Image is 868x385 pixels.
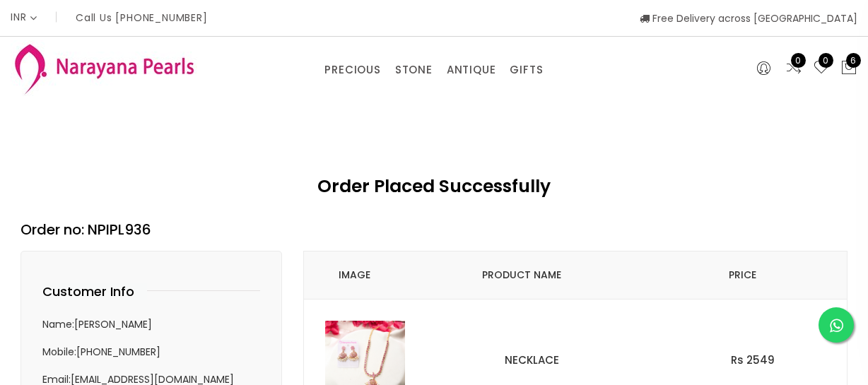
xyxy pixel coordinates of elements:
th: Price [638,251,847,300]
span: 0 [791,53,806,68]
h3: Order no: NPIPL936 [20,219,848,240]
span: 6 [846,53,861,68]
a: NECKLACE [505,353,559,367]
p: Name: [PERSON_NAME] [42,316,260,333]
span: 0 [819,53,833,68]
span: Free Delivery across [GEOGRAPHIC_DATA] [640,11,857,25]
th: Image [304,251,405,300]
h2: Order Placed Successfully [204,174,665,199]
th: Product Name [405,251,638,300]
a: 0 [785,59,802,78]
button: 6 [840,59,857,78]
a: ANTIQUE [447,59,496,81]
span: Rs 2549 [731,353,775,367]
p: Call Us [PHONE_NUMBER] [76,13,208,23]
a: 0 [813,59,830,78]
h4: Customer Info [42,283,147,300]
a: STONE [395,59,433,81]
a: GIFTS [510,59,543,81]
a: PRECIOUS [324,59,380,81]
p: Mobile: [PHONE_NUMBER] [42,343,260,360]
